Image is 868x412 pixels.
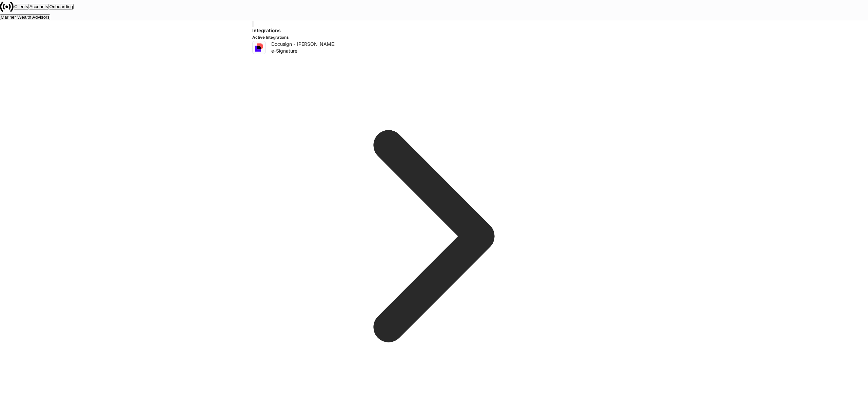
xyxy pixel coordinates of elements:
h4: Integrations [252,27,616,34]
div: Accounts [29,4,48,9]
h5: Active Integrations [252,34,616,41]
div: Mariner Wealth Advisors [1,15,50,19]
div: Onboarding [50,4,73,9]
button: Clients [14,4,29,10]
div: e-Signature [271,48,616,54]
button: Accounts [29,4,49,10]
button: Onboarding [49,4,74,10]
div: Docusign - [PERSON_NAME] [271,41,616,48]
div: Clients [14,4,28,9]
